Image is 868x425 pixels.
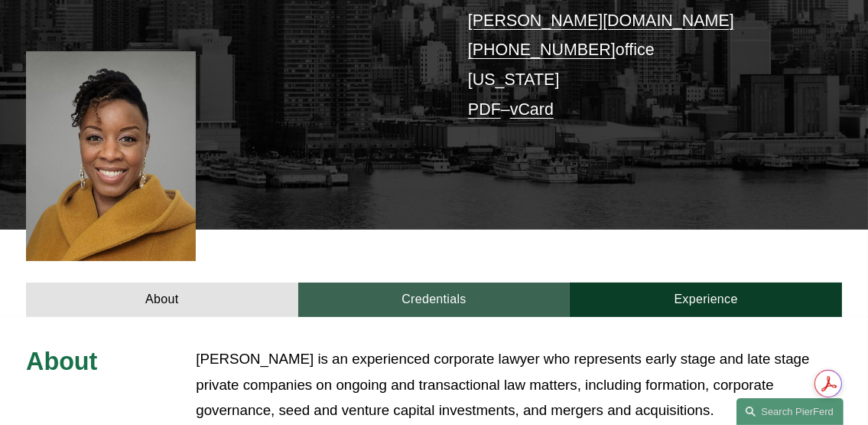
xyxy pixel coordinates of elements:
[196,346,842,423] p: [PERSON_NAME] is an experienced corporate lawyer who represents early stage and late stage privat...
[26,348,97,375] span: About
[468,100,501,119] a: PDF
[570,283,842,318] a: Experience
[468,41,616,59] a: [PHONE_NUMBER]
[298,283,571,318] a: Credentials
[510,100,554,119] a: vCard
[26,283,298,318] a: About
[736,398,844,425] a: Search this site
